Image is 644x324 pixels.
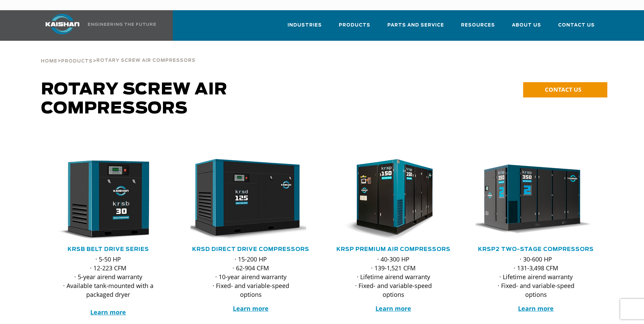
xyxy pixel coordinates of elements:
div: krsd125 [190,159,311,240]
img: Engineering the future [88,23,156,26]
a: KRSP Premium Air Compressors [336,247,450,252]
img: krsd125 [185,159,306,240]
p: · 5-50 HP · 12-223 CFM · 5-year airend warranty · Available tank-mounted with a packaged dryer [61,255,155,317]
img: krsp150 [328,159,449,240]
p: · 40-300 HP · 139-1,521 CFM · Lifetime airend warranty · Fixed- and variable-speed options [347,255,440,299]
a: Kaishan USA [37,10,157,41]
span: Products [339,21,370,29]
span: Home [41,59,57,64]
span: Resources [461,21,495,29]
img: krsp350 [471,159,591,240]
a: About Us [512,16,541,39]
img: kaishan logo [37,14,88,34]
a: Learn more [375,304,411,312]
div: > > [41,41,196,67]
a: CONTACT US [523,82,607,97]
div: krsb30 [48,159,169,240]
span: Rotary Screw Air Compressors [41,82,227,117]
a: Home [41,58,57,64]
div: krsp150 [333,159,454,240]
a: KRSP2 Two-Stage Compressors [478,247,594,252]
span: CONTACT US [545,86,581,93]
a: Learn more [90,308,126,316]
span: Rotary Screw Air Compressors [96,58,196,63]
a: Products [61,58,93,64]
span: Contact Us [558,21,595,29]
a: Learn more [233,304,269,312]
a: Products [339,16,370,39]
p: · 30-600 HP · 131-3,498 CFM · Lifetime airend warranty · Fixed- and variable-speed options [489,255,583,299]
a: Resources [461,16,495,39]
span: Products [61,59,93,64]
a: Learn more [518,304,554,312]
a: Contact Us [558,16,595,39]
a: KRSD Direct Drive Compressors [192,247,309,252]
p: · 15-200 HP · 62-904 CFM · 10-year airend warranty · Fixed- and variable-speed options [204,255,298,299]
a: Parts and Service [387,16,444,39]
span: Industries [288,21,322,29]
div: krsp350 [476,159,596,240]
img: krsb30 [43,159,164,240]
a: Industries [288,16,322,39]
a: KRSB Belt Drive Series [68,247,149,252]
span: Parts and Service [387,21,444,29]
span: About Us [512,21,541,29]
